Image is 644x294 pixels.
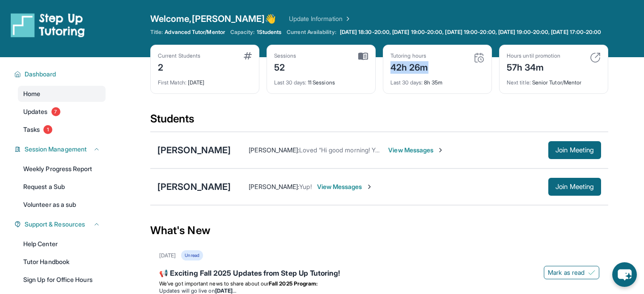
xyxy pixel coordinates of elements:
[366,183,373,190] img: Chevron-Right
[390,59,428,74] div: 42h 26m
[25,70,56,79] span: Dashboard
[548,268,585,277] span: Mark as read
[289,14,352,23] a: Update Information
[181,250,203,260] div: Unread
[555,147,594,153] span: Join Meeting
[230,29,255,36] span: Capacity:
[18,104,106,120] a: Updates7
[215,287,236,294] strong: [DATE]
[18,86,106,102] a: Home
[390,74,484,86] div: 8h 35m
[548,178,601,196] button: Join Meeting
[159,252,176,259] div: [DATE]
[274,59,297,74] div: 52
[158,79,186,86] span: First Match :
[157,181,231,193] div: [PERSON_NAME]
[269,280,318,287] strong: Fall 2025 Program:
[150,211,608,250] div: What's New
[159,280,269,287] span: We’ve got important news to share about our
[11,13,85,38] img: logo
[287,29,336,36] span: Current Availability:
[150,13,276,25] span: Welcome, [PERSON_NAME] 👋
[390,52,428,59] div: Tutoring hours
[588,269,595,276] img: Mark as read
[507,52,560,59] div: Hours until promotion
[159,268,599,280] div: 📢 Exciting Fall 2025 Updates from Step Up Tutoring!
[18,122,106,138] a: Tasks1
[249,146,299,154] span: [PERSON_NAME] :
[437,147,444,154] img: Chevron-Right
[274,52,297,59] div: Sessions
[555,184,594,189] span: Join Meeting
[390,79,423,86] span: Last 30 days :
[18,179,106,195] a: Request a Sub
[157,144,231,156] div: [PERSON_NAME]
[23,107,48,116] span: Updates
[18,236,106,252] a: Help Center
[274,79,306,86] span: Last 30 days :
[358,52,368,60] img: card
[507,74,601,86] div: Senior Tutor/Mentor
[25,145,87,154] span: Session Management
[299,146,412,154] span: Loved “Hi good morning! Yes thats fine”
[317,182,373,191] span: View Messages
[507,79,531,86] span: Next title :
[249,183,299,190] span: [PERSON_NAME] :
[18,161,106,177] a: Weekly Progress Report
[274,74,368,86] div: 11 Sessions
[150,29,163,36] span: Title:
[18,272,106,288] a: Sign Up for Office Hours
[21,70,100,79] button: Dashboard
[474,52,484,63] img: card
[338,29,603,36] a: [DATE] 18:30-20:00, [DATE] 19:00-20:00, [DATE] 19:00-20:00, [DATE] 19:00-20:00, [DATE] 17:00-20:00
[343,14,352,23] img: Chevron Right
[548,141,601,159] button: Join Meeting
[590,52,601,63] img: card
[25,220,85,229] span: Support & Resources
[18,254,106,270] a: Tutor Handbook
[165,29,225,36] span: Advanced Tutor/Mentor
[507,59,560,74] div: 57h 34m
[23,125,40,134] span: Tasks
[23,89,40,98] span: Home
[544,266,599,279] button: Mark as read
[158,74,252,86] div: [DATE]
[43,125,52,134] span: 1
[158,59,200,74] div: 2
[388,146,444,155] span: View Messages
[612,262,637,287] button: chat-button
[158,52,200,59] div: Current Students
[257,29,282,36] span: 1 Students
[150,112,608,131] div: Students
[18,197,106,213] a: Volunteer as a sub
[299,183,311,190] span: Yup!
[21,220,100,229] button: Support & Resources
[51,107,60,116] span: 7
[21,145,100,154] button: Session Management
[244,52,252,59] img: card
[340,29,602,36] span: [DATE] 18:30-20:00, [DATE] 19:00-20:00, [DATE] 19:00-20:00, [DATE] 19:00-20:00, [DATE] 17:00-20:00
